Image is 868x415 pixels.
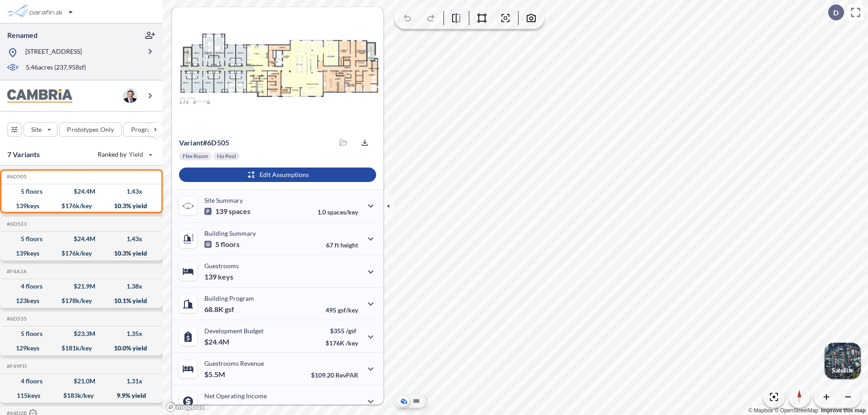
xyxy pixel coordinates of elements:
h5: Click to copy the code [5,221,27,227]
p: Prototypes Only [67,125,114,134]
span: keys [218,272,233,281]
p: $355 [325,327,358,335]
p: Net Operating Income [204,392,267,400]
span: margin [338,404,358,411]
p: 67 [326,241,358,249]
p: $5.5M [204,370,226,379]
span: floors [221,240,240,249]
button: Ranked by Yield [90,147,158,162]
p: 45.0% [320,404,358,411]
p: Program [131,125,156,134]
p: $176K [325,339,358,347]
p: Site Summary [204,196,243,204]
span: /key [346,339,358,347]
p: Flex Room [183,153,208,160]
button: Prototypes Only [59,122,122,137]
button: Switcher ImageSatellite [825,343,861,379]
span: RevPAR [335,371,358,379]
p: 68.8K [204,305,234,314]
button: Program [123,122,172,137]
p: Building Summary [204,229,256,237]
img: Switcher Image [825,343,861,379]
p: 495 [325,306,358,314]
span: /gsf [346,327,356,335]
button: Aerial View [398,396,409,406]
p: $109.20 [311,371,358,379]
p: $2.5M [204,402,226,411]
button: Site Plan [411,396,422,406]
a: OpenStreetMap [774,407,818,414]
span: spaces/key [327,208,358,216]
span: Yield [129,150,144,159]
span: gsf [225,305,234,314]
span: height [340,241,358,249]
button: Site [24,122,57,137]
p: 1.0 [317,208,358,216]
p: 5.46 acres ( 237,958 sf) [26,63,86,73]
span: Variant [179,138,203,147]
h5: Click to copy the code [5,316,27,322]
p: Building Program [204,294,254,302]
span: gsf/key [338,306,358,314]
span: spaces [229,207,250,216]
img: BrandImage [7,89,72,103]
p: 5 [204,240,240,249]
a: Improve this map [821,407,866,414]
p: Guestrooms Revenue [204,359,264,367]
p: 7 Variants [7,149,40,160]
p: Satellite [832,367,854,374]
p: Edit Assumptions [259,170,309,179]
p: $24.4M [204,337,231,346]
h5: Click to copy the code [5,363,27,369]
a: Mapbox [748,407,773,414]
p: [STREET_ADDRESS] [25,47,82,58]
button: Edit Assumptions [179,168,376,182]
p: 139 [204,272,233,281]
h5: Click to copy the code [5,268,27,275]
img: user logo [123,89,137,103]
p: Development Budget [204,327,264,335]
p: # 6d505 [179,138,229,147]
a: Mapbox homepage [165,402,205,412]
p: 139 [204,207,250,216]
h5: Click to copy the code [5,173,27,180]
p: Site [31,125,42,134]
p: No Pool [217,153,236,160]
p: Renamed [7,30,38,40]
p: D [833,9,839,17]
span: ft [335,241,339,249]
p: Guestrooms [204,262,239,270]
